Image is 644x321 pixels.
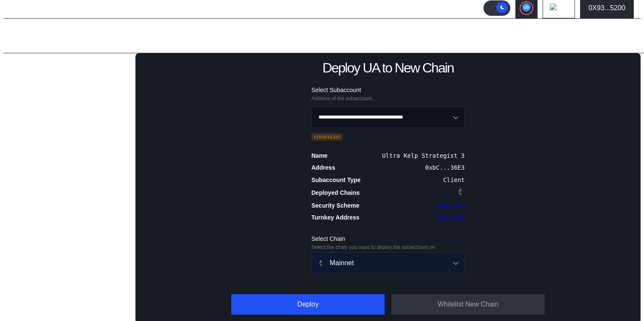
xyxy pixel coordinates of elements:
div: Select the chain you want to deploy the subaccount on. [311,244,465,250]
button: Deploy [231,294,385,315]
button: Whitelist New Chain [391,294,545,315]
div: Set Loan Fees [12,178,133,190]
div: Address [311,164,335,171]
button: Open menu [311,252,465,274]
div: Admin Page [10,28,76,44]
div: Select Chain [311,235,465,243]
div: Deploy Universal Subaccount [20,103,119,113]
div: Balance Collateral [15,208,70,216]
div: Collateral [15,194,44,202]
div: Mainnet [318,259,443,267]
a: 0x63...9d5d [438,214,465,220]
div: Deployed Chains [311,189,360,197]
div: Loans [15,139,34,146]
div: Security Scheme [311,202,359,209]
div: Deploy UA to New Chain [322,60,454,76]
div: Ultra Kelp Strategist 3 [382,152,465,159]
div: Turnkey Address [311,214,359,221]
div: Withdraw to Lender [12,150,133,162]
img: mainnet [457,188,465,196]
div: Subaccounts [15,78,55,86]
div: Select Subaccount [311,86,465,94]
div: Lending Pools [15,64,58,72]
div: Address of the subaccount. [311,95,465,101]
div: Client [443,176,465,183]
div: STRATEGIST [311,133,343,141]
div: Name [311,152,328,159]
div: Deploy Existing Subaccount [20,90,119,100]
a: 0x06...3382 [438,202,465,208]
img: chain logo [550,3,559,13]
div: 0X93...5200 [589,4,625,12]
div: Subaccount Type [311,176,361,184]
div: Deploy Existing Universal Subaccount [20,116,119,134]
button: Open menu [311,107,465,128]
div: Set Withdrawal [12,164,133,176]
div: 0xbC...36E3 [425,164,465,171]
img: chain-logo [318,260,325,266]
